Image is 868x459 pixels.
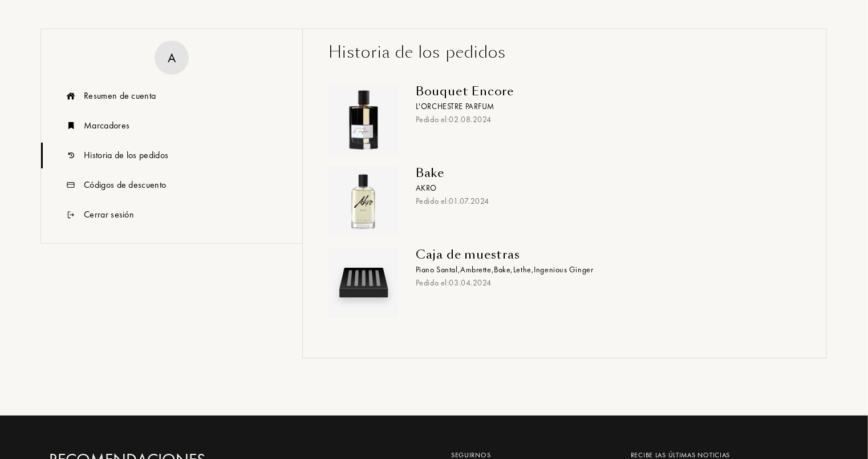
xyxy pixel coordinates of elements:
[416,277,792,289] div: Pedido el: 03 . 04 . 2024
[168,47,176,67] div: A
[534,264,594,275] span: Ingenious Ginger
[331,169,396,233] img: Bake
[416,182,792,194] div: Akro
[64,143,78,168] img: icn_history.svg
[460,264,494,275] span: Ambrette ,
[494,264,513,275] span: Bake ,
[416,100,792,112] div: L'Orchestre Parfum
[416,264,460,275] span: Piano Santal ,
[416,166,792,180] div: Bake
[513,264,534,275] span: Lethe ,
[331,87,396,152] img: Bouquet Encore
[64,202,78,228] img: icn_logout.svg
[416,114,792,126] div: Pedido el: 02 . 08 . 2024
[84,89,156,103] div: Resumen de cuenta
[84,208,134,222] div: Cerrar sesión
[84,178,166,192] div: Códigos de descuento
[328,41,801,65] div: Historia de los pedidos
[331,251,396,315] img: sample box
[64,83,78,109] img: icn_overview.svg
[84,119,129,132] div: Marcadores
[416,248,792,261] div: Caja de muestras
[416,84,792,98] div: Bouquet Encore
[84,148,168,162] div: Historia de los pedidos
[64,172,78,198] img: icn_code.svg
[416,195,792,207] div: Pedido el: 01 . 07 . 2024
[64,113,78,139] img: icn_book.svg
